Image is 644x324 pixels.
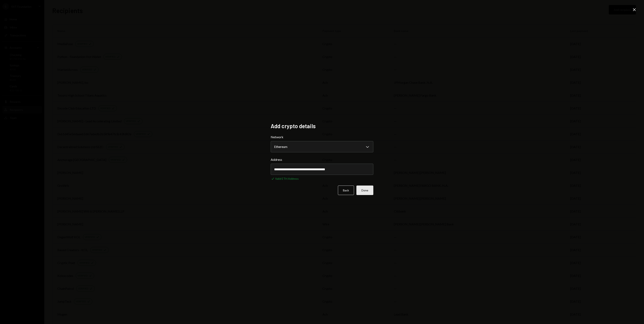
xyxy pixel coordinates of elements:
[271,141,373,152] button: Network
[271,135,373,139] label: Network
[271,122,373,130] h2: Add crypto details
[275,176,299,181] div: Valid ETH Address
[271,157,373,162] label: Address
[338,186,354,195] button: Back
[356,186,373,195] button: Done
